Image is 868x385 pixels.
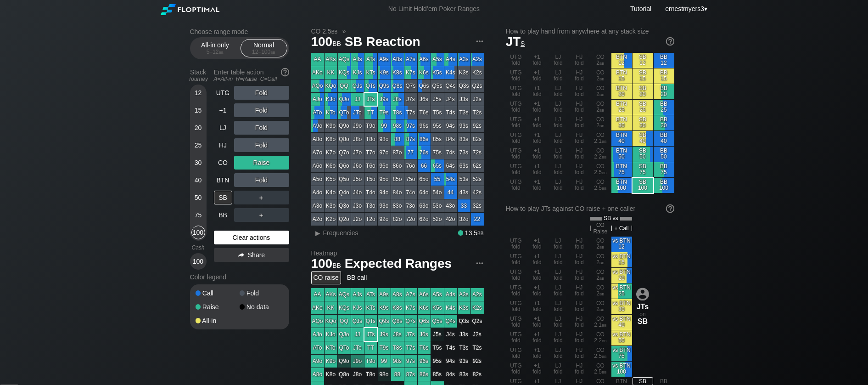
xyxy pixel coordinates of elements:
div: K5s [431,66,444,79]
div: HJ fold [569,100,590,115]
div: 25 [191,138,205,152]
div: K6s [418,66,431,79]
div: SB 30 [633,115,653,130]
img: help.32db89a4.svg [665,204,675,214]
div: 86s [418,133,431,146]
div: LJ fold [548,53,569,68]
div: K8o [325,133,337,146]
div: SB 20 [633,84,653,99]
div: SB 25 [633,100,653,115]
div: AQs [338,53,351,66]
div: +1 fold [527,68,548,84]
div: 53o [431,199,444,212]
div: JTs [364,93,377,106]
div: How to play JTs against CO raise + one caller [506,205,674,212]
div: T2s [471,106,484,119]
span: bb [599,91,605,97]
div: 43s [458,186,470,199]
div: 42s [471,186,484,199]
div: T5o [364,173,377,186]
div: 73s [458,146,470,159]
div: HJ fold [569,53,590,68]
div: Fold [234,138,289,152]
div: 95s [431,119,444,132]
div: BTN 100 [611,178,632,193]
div: +1 fold [527,100,548,115]
div: 94s [444,119,457,132]
div: Raise [196,304,240,310]
div: J4o [351,186,364,199]
div: Q2s [471,79,484,92]
div: A9o [311,119,324,132]
div: AJo [311,93,324,106]
div: 65o [418,173,431,186]
div: 83o [391,199,404,212]
div: 74o [404,186,417,199]
span: bb [331,28,337,35]
div: No Limit Hold’em Poker Ranges [375,5,493,15]
div: T5s [431,106,444,119]
div: HJ fold [569,131,590,146]
div: +1 fold [527,178,548,193]
div: 54s [444,173,457,186]
div: 100 [191,226,205,239]
div: AKo [311,66,324,79]
div: All-in only [194,40,236,57]
div: +1 [214,103,232,117]
div: ATo [311,106,324,119]
div: 50 [191,191,205,204]
div: BB [214,208,232,222]
div: CO 2.5 [590,178,611,193]
div: A=All-in R=Raise C=Call [214,76,289,82]
div: HJ [214,138,232,152]
div: BB 75 [654,162,674,177]
div: HJ fold [569,178,590,193]
div: CO 2 [590,84,611,99]
div: 76s [418,146,431,159]
div: Normal [243,40,285,57]
div: ▾ [663,4,708,14]
img: help.32db89a4.svg [280,67,290,77]
div: A8s [391,53,404,66]
div: SB 15 [633,68,653,84]
div: J8o [351,133,364,146]
div: BTN 30 [611,115,632,130]
div: +1 fold [527,147,548,162]
div: Q7s [404,79,417,92]
div: Q8s [391,79,404,92]
div: 74s [444,146,457,159]
div: 64s [444,159,457,172]
div: HJ fold [569,68,590,84]
div: UTG fold [506,178,526,193]
div: UTG fold [506,84,526,99]
div: 12 [191,86,205,100]
div: SB 40 [633,131,653,146]
div: CO 2 [590,115,611,130]
div: 65s [431,159,444,172]
div: BB 12 [654,53,674,68]
div: A9s [378,53,391,66]
span: JT [506,34,525,49]
div: T9s [378,106,391,119]
div: J3o [351,199,364,212]
div: Call [196,290,240,296]
div: 30 [191,156,205,170]
div: LJ fold [548,68,569,84]
div: +1 fold [527,115,548,130]
div: Fold [234,86,289,100]
div: T7o [364,146,377,159]
div: AJs [351,53,364,66]
div: SB 12 [633,53,653,68]
div: 32s [471,199,484,212]
div: Enter table action [214,65,289,86]
div: Fold [234,121,289,135]
div: J5s [431,93,444,106]
div: 40 [191,173,205,187]
div: Q6s [418,79,431,92]
div: KQs [338,66,351,79]
div: Stack [186,65,210,86]
div: 63s [458,159,470,172]
div: Q9o [338,119,351,132]
div: CO 2 [590,68,611,84]
div: Q4o [338,186,351,199]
